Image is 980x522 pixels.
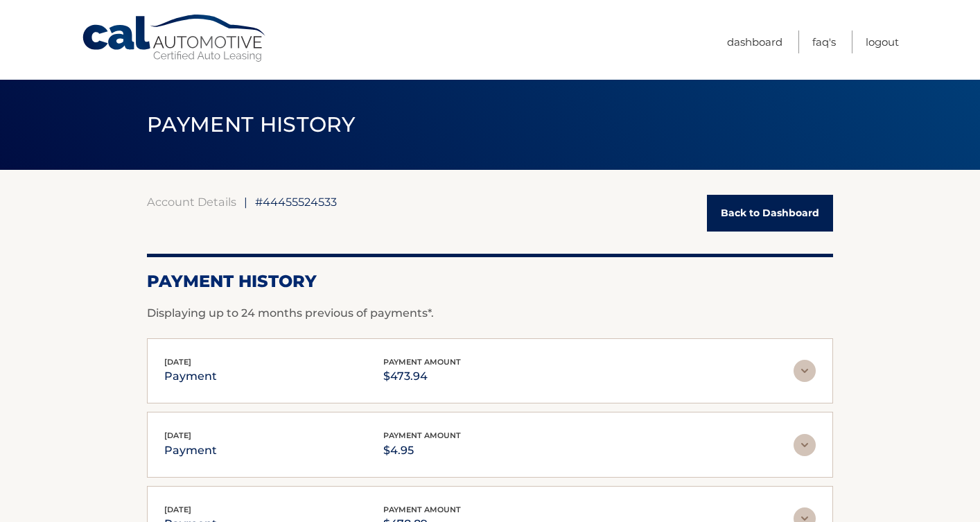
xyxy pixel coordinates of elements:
[707,195,833,232] a: Back to Dashboard
[383,367,461,386] p: $473.94
[164,367,217,386] p: payment
[164,357,191,367] span: [DATE]
[164,505,191,514] span: [DATE]
[255,195,337,209] span: #44455524533
[866,31,899,53] a: Logout
[147,305,833,322] p: Displaying up to 24 months previous of payments*.
[164,430,191,440] span: [DATE]
[164,441,217,460] p: payment
[81,14,268,63] a: Cal Automotive
[244,195,247,209] span: |
[383,441,461,460] p: $4.95
[727,31,782,53] a: Dashboard
[383,357,461,367] span: payment amount
[147,112,356,137] span: PAYMENT HISTORY
[794,434,816,456] img: accordion-rest.svg
[383,505,461,514] span: payment amount
[147,195,236,209] a: Account Details
[147,271,833,292] h2: Payment History
[812,31,836,53] a: FAQ's
[383,430,461,440] span: payment amount
[794,360,816,382] img: accordion-rest.svg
